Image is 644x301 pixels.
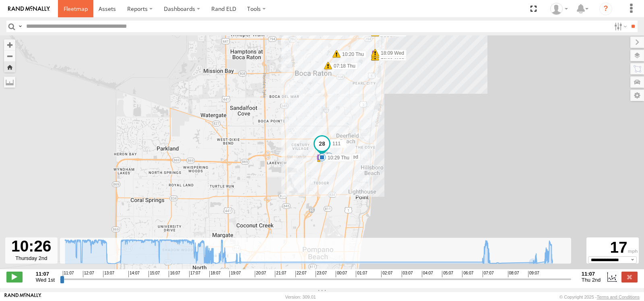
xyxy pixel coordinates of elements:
div: Version: 309.01 [285,295,316,299]
span: 07:07 [483,271,494,277]
span: 05:07 [442,271,453,277]
span: 18:07 [209,271,221,277]
span: 20:07 [255,271,266,277]
div: 17 [588,239,638,256]
span: 02:07 [381,271,392,277]
button: Zoom in [4,39,15,50]
span: 16:07 [169,271,180,277]
span: 06:07 [462,271,473,277]
label: Map Settings [630,90,644,101]
span: 15:07 [149,271,160,277]
span: 04:07 [422,271,433,277]
a: Terms and Conditions [597,295,640,299]
label: 19:22 Wed [329,153,361,161]
span: Wed 1st Oct 2025 [36,277,55,283]
strong: 11:07 [582,271,601,277]
span: 00:07 [336,271,347,277]
img: rand-logo.svg [8,6,50,12]
div: Victor Calcano Jr [547,3,571,15]
span: 03:07 [402,271,413,277]
label: Close [621,272,638,282]
strong: 11:07 [36,271,55,277]
span: 22:07 [295,271,307,277]
button: Zoom out [4,50,15,62]
div: © Copyright 2025 - [559,295,640,299]
label: 10:29 Thu [322,154,352,161]
a: Visit our Website [4,293,41,301]
span: 19:07 [229,271,241,277]
label: Measure [4,76,15,88]
span: 09:07 [528,271,539,277]
span: 14:07 [128,271,140,277]
label: Search Query [17,21,23,32]
span: 13:07 [103,271,114,277]
span: 21:07 [275,271,286,277]
span: 08:07 [508,271,519,277]
label: 10:20 Thu [336,51,366,58]
label: 18:09 Wed [375,49,407,57]
span: 11:07 [63,271,74,277]
span: 23:07 [316,271,327,277]
span: 111 [332,141,341,146]
label: Play/Stop [6,272,23,282]
label: 07:18 Thu [328,62,358,70]
span: 01:07 [356,271,367,277]
span: 12:07 [83,271,94,277]
span: 17:07 [189,271,200,277]
button: Zoom Home [4,62,15,72]
label: Search Filter Options [611,21,628,32]
i: ? [599,2,612,15]
span: Thu 2nd Oct 2025 [582,277,601,283]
